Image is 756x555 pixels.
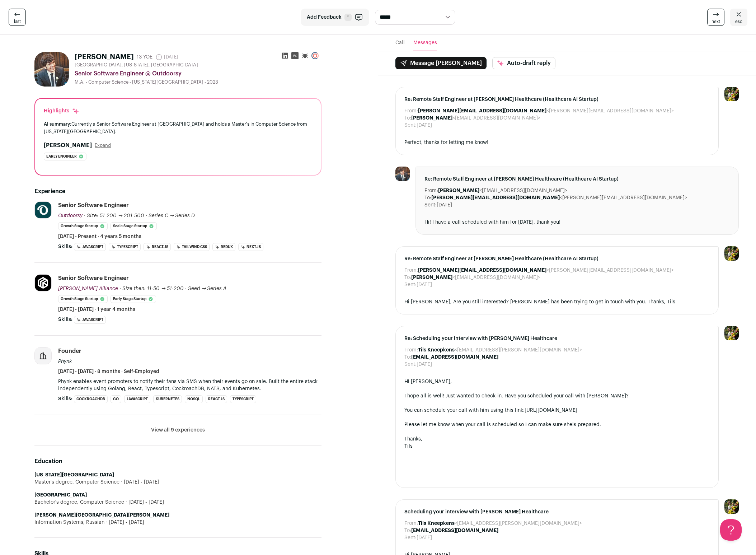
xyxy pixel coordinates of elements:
[411,116,452,121] b: [PERSON_NAME]
[724,499,739,514] img: 6689865-medium_jpg
[438,188,479,193] b: [PERSON_NAME]
[418,346,582,354] dd: <[EMAIL_ADDRESS][PERSON_NAME][DOMAIN_NAME]>
[44,141,92,150] h2: [PERSON_NAME]
[418,520,582,527] dd: <[EMAIL_ADDRESS][PERSON_NAME][DOMAIN_NAME]>
[720,519,742,541] iframe: Help Scout Beacon - Open
[58,395,72,402] span: Skills:
[404,274,411,281] dt: To:
[735,19,742,24] span: esc
[144,243,171,251] li: React.js
[58,316,72,323] span: Skills:
[58,347,81,355] div: Founder
[185,395,203,403] li: NoSQL
[307,14,342,21] span: Add Feedback
[417,534,432,541] dd: [DATE]
[58,213,83,218] span: Outdoorsy
[9,9,26,26] a: last
[35,275,51,291] img: c8171a7a226006fa5275ecbef61e221f487bf81ecb5b439d0d49141e6f6e9b0c.png
[395,35,405,51] button: Call
[418,268,546,273] b: [PERSON_NAME][EMAIL_ADDRESS][DOMAIN_NAME]
[301,9,369,26] button: Add Feedback F
[572,422,601,427] span: is prepared.
[404,255,710,262] span: Re: Remote Staff Engineer at [PERSON_NAME] Healthcare (Healthcare AI Startup)
[424,194,431,201] dt: To:
[395,57,487,69] button: Message [PERSON_NAME]
[417,361,432,368] dd: [DATE]
[34,457,321,466] h2: Education
[109,243,141,251] li: TypeScript
[404,379,452,384] span: Hi [PERSON_NAME],
[424,201,437,209] dt: Sent:
[58,306,135,313] span: [DATE] - [DATE] · 1 year 4 months
[411,355,498,360] b: [EMAIL_ADDRESS][DOMAIN_NAME]
[404,346,418,354] dt: From:
[404,335,710,342] span: Re: Scheduling your interview with [PERSON_NAME] Healthcare
[35,202,51,218] img: 7937dc7eb9e5ad93e47eeb4073e6de051b03b6b6705b5dfc7e46bdd4378d958e.jpg
[58,368,159,375] span: [DATE] - [DATE] · 8 months · Self-Employed
[404,361,417,368] dt: Sent:
[58,222,108,230] li: Growth Stage Startup
[153,395,182,403] li: Kubernetes
[95,143,111,148] button: Expand
[417,281,432,288] dd: [DATE]
[567,422,572,427] span: he
[155,53,178,61] span: [DATE]
[404,107,418,115] dt: From:
[492,57,555,69] button: Auto-draft reply
[44,107,79,115] div: Highlights
[411,115,540,122] dd: <[EMAIL_ADDRESS][DOMAIN_NAME]>
[188,286,227,291] span: Seed → Series A
[404,354,411,361] dt: To:
[404,392,710,400] div: I hope all is well! Just wanted to check-in. Have you scheduled your call with [PERSON_NAME]?
[404,139,710,146] div: Perfect, thanks for letting me know!
[58,378,321,392] p: Phynk enables event promoters to notify their fans via SMS when their events go on sale. Built th...
[34,479,321,486] div: Master's degree, Computer Science
[111,395,121,403] li: Go
[34,187,321,196] h2: Experience
[74,316,106,324] li: JavaScript
[84,213,144,218] span: · Size: 51-200 → 201-500
[404,281,417,288] dt: Sent:
[404,267,418,274] dt: From:
[404,520,418,527] dt: From:
[75,52,134,62] h1: [PERSON_NAME]
[58,295,108,303] li: Growth Stage Startup
[724,246,739,261] img: 6689865-medium_jpg
[404,115,411,122] dt: To:
[404,422,567,427] span: Please let me know when your call is scheduled so I can make sure s
[124,499,164,506] span: [DATE] - [DATE]
[418,348,455,353] b: Tils Kneepkens
[75,69,321,78] div: Senior Software Engineer @ Outdoorsy
[404,435,710,443] div: Thanks,
[34,52,69,87] img: 881a78fe2eedae51ba44215b2fd13399e33074f57f09ed8f5f87a2082f781862
[404,298,710,306] div: Hi [PERSON_NAME], Are you still interested? [PERSON_NAME] has been trying to get in touch with yo...
[58,201,129,209] div: Senior Software Engineer
[34,493,87,498] strong: [GEOGRAPHIC_DATA]
[137,53,152,61] div: 13 YOE
[212,243,235,251] li: Redux
[206,395,227,403] li: React.js
[146,212,147,219] span: ·
[46,153,77,160] span: Early engineer
[34,519,321,526] div: Information Systems; Russian
[418,107,674,115] dd: <[PERSON_NAME][EMAIL_ADDRESS][DOMAIN_NAME]>
[34,472,114,477] strong: [US_STATE][GEOGRAPHIC_DATA]
[724,326,739,340] img: 6689865-medium_jpg
[230,395,256,403] li: TypeScript
[58,233,141,240] span: [DATE] - Present · 4 years 5 months
[724,87,739,101] img: 6689865-medium_jpg
[417,122,432,129] dd: [DATE]
[238,243,263,251] li: Next.js
[58,359,72,364] span: Phynk
[124,395,150,403] li: JavaScript
[418,521,455,526] b: Tils Kneepkens
[75,62,198,68] span: [GEOGRAPHIC_DATA], [US_STATE], [GEOGRAPHIC_DATA]
[149,213,195,218] span: Series C → Series D
[34,513,169,518] strong: [PERSON_NAME][GEOGRAPHIC_DATA][PERSON_NAME]
[404,443,710,450] div: Tils
[74,243,106,251] li: JavaScript
[111,295,156,303] li: Early Stage Startup
[404,508,710,516] span: Scheduling your interview with [PERSON_NAME] Healthcare
[438,187,567,194] dd: <[EMAIL_ADDRESS][DOMAIN_NAME]>
[404,96,710,103] span: Re: Remote Staff Engineer at [PERSON_NAME] Healthcare (Healthcare AI Startup)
